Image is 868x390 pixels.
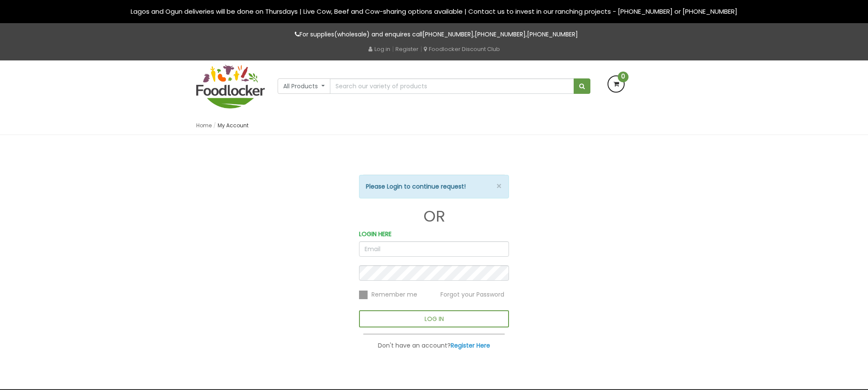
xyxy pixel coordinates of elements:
[359,229,392,239] label: LOGIN HERE
[475,30,526,39] a: [PHONE_NUMBER]
[131,7,737,16] span: Lagos and Ogun deliveries will be done on Thursdays | Live Cow, Beef and Cow-sharing options avai...
[330,78,574,94] input: Search our variety of products
[381,152,487,169] iframe: fb:login_button Facebook Social Plugin
[496,182,502,191] button: ×
[359,208,509,225] h1: OR
[196,30,672,39] p: For supplies(wholesale) and enquires call , ,
[368,45,390,53] a: Log in
[392,45,394,53] span: |
[371,290,417,299] span: Remember me
[359,241,509,257] input: Email
[395,45,419,53] a: Register
[359,341,509,351] p: Don't have an account?
[359,310,509,327] button: LOG IN
[440,290,504,298] a: Forgot your Password
[366,182,466,191] strong: Please Login to continue request!
[422,30,473,39] a: [PHONE_NUMBER]
[278,78,330,94] button: All Products
[527,30,578,39] a: [PHONE_NUMBER]
[196,122,212,129] a: Home
[196,65,265,108] img: FoodLocker
[451,341,490,350] a: Register Here
[424,45,500,53] a: Foodlocker Discount Club
[420,45,422,53] span: |
[618,72,629,82] span: 0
